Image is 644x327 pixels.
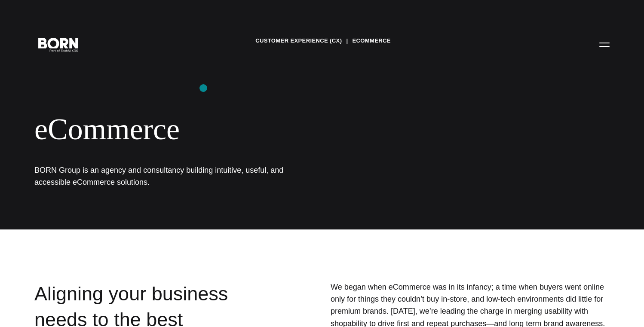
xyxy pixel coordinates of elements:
[352,34,390,47] a: eCommerce
[34,164,292,188] h1: BORN Group is an agency and consultancy building intuitive, useful, and accessible eCommerce solu...
[255,34,342,47] a: Customer Experience (CX)
[594,35,615,53] button: Open
[34,112,524,147] div: eCommerce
